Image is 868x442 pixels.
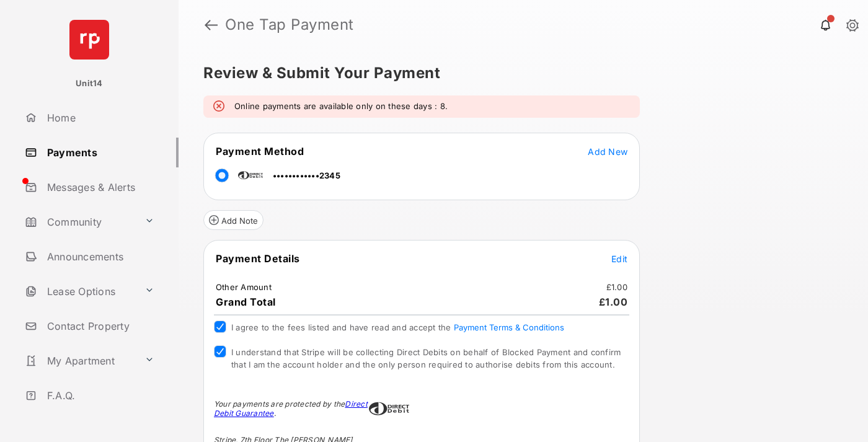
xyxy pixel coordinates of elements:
[273,170,340,180] span: ••••••••••••2345
[454,322,564,332] button: I agree to the fees listed and have read and accept the
[69,20,109,60] img: svg+xml;base64,PHN2ZyB4bWxucz0iaHR0cDovL3d3dy53My5vcmcvMjAwMC9zdmciIHdpZHRoPSI2NCIgaGVpZ2h0PSI2NC...
[76,77,103,90] p: Unit14
[225,17,354,32] strong: One Tap Payment
[20,346,139,376] a: My Apartment
[20,103,179,133] a: Home
[20,276,139,306] a: Lease Options
[20,207,139,237] a: Community
[203,66,833,81] h5: Review & Submit Your Payment
[20,381,179,410] a: F.A.Q.
[611,254,627,264] span: Edit
[215,281,272,293] td: Other Amount
[214,399,368,418] a: Direct Debit Guarantee
[611,252,627,265] button: Edit
[231,322,564,332] span: I agree to the fees listed and have read and accept the
[216,145,304,157] span: Payment Method
[588,146,627,157] span: Add New
[20,242,179,272] a: Announcements
[599,296,628,308] span: £1.00
[606,281,628,293] td: £1.00
[588,145,627,157] button: Add New
[20,172,179,202] a: Messages & Alerts
[20,311,179,341] a: Contact Property
[234,100,448,113] em: Online payments are available only on these days : 8.
[20,138,179,167] a: Payments
[203,210,263,230] button: Add Note
[216,296,276,308] span: Grand Total
[214,399,369,418] div: Your payments are protected by the .
[216,252,300,265] span: Payment Details
[231,347,621,369] span: I understand that Stripe will be collecting Direct Debits on behalf of Blocked Payment and confir...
